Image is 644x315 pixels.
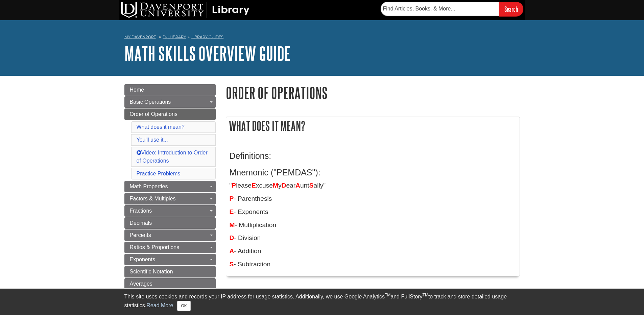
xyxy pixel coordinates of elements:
a: DU Library [163,34,186,39]
span: M [230,221,235,228]
input: Find Articles, Books, & More... [381,2,499,16]
form: Searches DU Library's articles, books, and more [381,2,523,16]
p: - Parenthesis [230,194,516,204]
a: Math Skills Overview Guide [124,43,291,64]
span: A [295,182,300,189]
sup: TM [385,293,390,297]
a: Averages [124,278,216,290]
h2: What does it mean? [226,117,520,135]
div: This site uses cookies and records your IP address for usage statistics. Additionally, we use Goo... [124,293,520,311]
span: A [230,247,234,255]
span: Basic Operations [130,99,171,105]
strong: P [230,195,234,202]
a: Percents [124,229,216,241]
span: E [230,208,234,215]
a: You'll use it... [137,137,168,143]
span: P [232,182,236,189]
span: Order of Operations [130,111,177,117]
img: DU Library [121,2,249,18]
p: - Subtraction [230,260,516,269]
h3: Mnemonic ("PEMDAS"): [230,168,516,177]
sup: TM [423,293,428,297]
span: Factors & Multiples [130,196,176,201]
h3: Definitions: [230,151,516,161]
a: Order of Operations [124,108,216,120]
span: Ratios & Proportions [130,244,180,250]
span: Fractions [130,208,152,214]
span: Scientific Notation [130,269,173,274]
span: Decimals [130,220,152,226]
span: M [273,182,278,189]
a: Home [124,84,216,96]
a: Practice Problems [137,171,181,176]
a: What does it mean? [137,124,185,130]
span: D [282,182,286,189]
button: Close [177,301,190,311]
span: S [309,182,314,189]
a: Fractions [124,205,216,217]
p: - Division [230,233,516,243]
span: Math Properties [130,184,168,189]
span: Averages [130,281,152,287]
a: Library Guides [191,34,223,39]
a: Ratios & Proportions [124,242,216,253]
a: Factors & Multiples [124,193,216,204]
h1: Order of Operations [226,84,520,101]
a: Video: Introduction to Order of Operations [137,150,208,164]
span: Exponents [130,257,156,262]
a: Math Properties [124,181,216,192]
span: D [230,234,234,241]
span: Percents [130,232,151,238]
p: - Exponents [230,207,516,217]
a: Decimals [124,217,216,229]
input: Search [499,2,523,16]
a: Scientific Notation [124,266,216,277]
a: Exponents [124,254,216,265]
span: E [252,182,256,189]
span: S [230,261,234,268]
p: - Mutliplication [230,220,516,230]
p: - Addition [230,246,516,256]
nav: breadcrumb [124,32,520,43]
a: Read More [146,302,173,308]
a: Basic Operations [124,96,216,108]
span: Home [130,87,144,93]
p: " lease xcuse y ear unt ally" [230,181,516,191]
a: My Davenport [124,34,156,40]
